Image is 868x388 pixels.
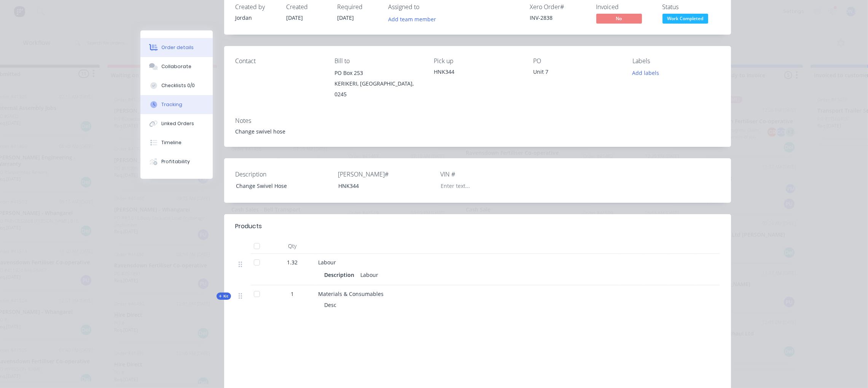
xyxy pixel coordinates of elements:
span: Desc [325,301,337,308]
button: Add labels [628,68,663,78]
div: Linked Orders [161,120,194,127]
div: Description [325,269,358,280]
div: Change Swivel Hose [230,180,325,191]
button: Add team member [389,14,440,24]
div: Timeline [161,139,182,146]
div: Pick up [434,57,521,65]
div: Created [287,3,328,11]
div: HNK344 [332,180,427,191]
div: Bill to [334,57,422,65]
button: Work Completed [663,14,708,25]
div: Products [236,222,262,231]
div: Qty [270,239,315,254]
div: Contact [236,57,323,65]
div: KERIKERI, [GEOGRAPHIC_DATA], 0245 [334,78,422,100]
div: Kit [217,293,231,300]
div: Change swivel hose [236,127,720,135]
button: Collaborate [140,57,213,76]
span: Kit [219,293,229,299]
label: [PERSON_NAME]# [338,170,433,179]
div: HNK344 [434,68,521,76]
div: Required [338,3,379,11]
div: PO Box 253KERIKERI, [GEOGRAPHIC_DATA], 0245 [334,68,422,100]
div: Order details [161,44,194,51]
button: Linked Orders [140,114,213,133]
div: Xero Order # [530,3,587,11]
span: 1.32 [287,258,298,266]
div: Invoiced [596,3,653,11]
span: Work Completed [663,14,708,23]
label: VIN # [440,170,535,179]
span: 1 [291,290,294,298]
div: Tracking [161,101,182,108]
div: Assigned to [389,3,465,11]
div: Unit 7 [533,68,620,78]
button: Profitability [140,152,213,171]
button: Order details [140,38,213,57]
button: Tracking [140,95,213,114]
div: Status [663,3,720,11]
label: Description [236,170,331,179]
button: Checklists 0/0 [140,76,213,95]
div: Labour [358,269,382,280]
button: Timeline [140,133,213,152]
div: Jordan [236,14,277,22]
div: Notes [236,117,720,124]
div: Profitability [161,158,190,165]
div: Collaborate [161,63,191,70]
div: INV-2838 [530,14,587,22]
span: No [596,14,642,23]
span: Materials & Consumables [319,290,384,297]
div: Checklists 0/0 [161,82,195,89]
div: PO [533,57,620,65]
div: Labels [632,57,720,65]
span: [DATE] [287,14,303,21]
span: [DATE] [338,14,354,21]
span: Labour [319,259,336,266]
button: Add team member [384,14,440,24]
div: Created by [236,3,277,11]
div: PO Box 253 [334,68,422,78]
